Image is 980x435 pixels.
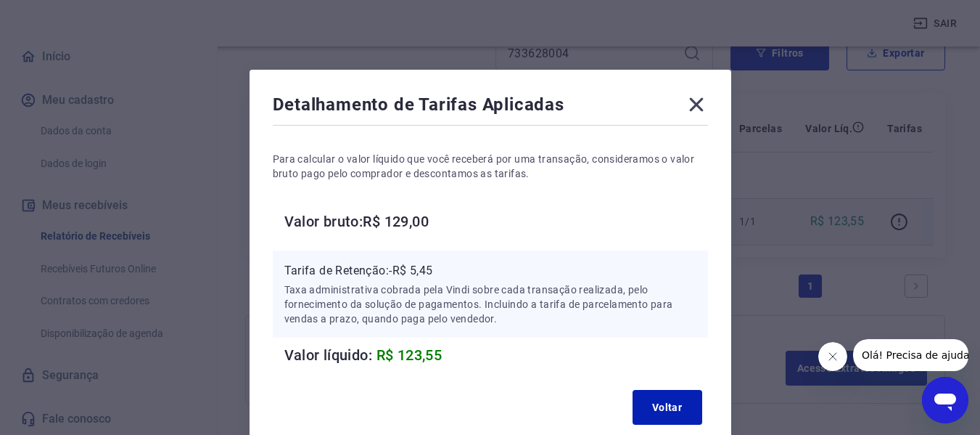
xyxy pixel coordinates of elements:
p: Taxa administrativa cobrada pela Vindi sobre cada transação realizada, pelo fornecimento da soluç... [284,282,696,326]
iframe: Mensagem da empresa [853,339,968,371]
h6: Valor bruto: R$ 129,00 [284,210,708,233]
p: Tarifa de Retenção: -R$ 5,45 [284,262,696,280]
div: Detalhamento de Tarifas Aplicadas [273,93,708,122]
h6: Valor líquido: [284,343,708,367]
button: Voltar [633,390,702,425]
iframe: Botão para abrir a janela de mensagens [922,377,968,423]
span: R$ 123,55 [376,346,442,364]
span: Olá! Precisa de ajuda? [9,10,122,22]
iframe: Fechar mensagem [818,342,847,371]
p: Para calcular o valor líquido que você receberá por uma transação, consideramos o valor bruto pag... [273,152,708,181]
